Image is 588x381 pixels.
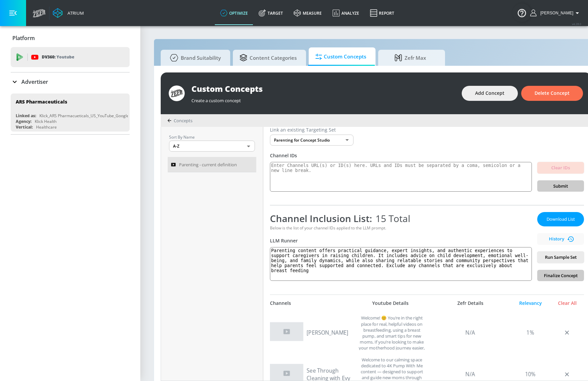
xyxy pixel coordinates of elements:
span: Download List [544,215,577,223]
a: Target [253,1,288,25]
div: Parenting for Concept Studio [270,135,353,146]
a: Parenting - current definition [168,157,256,172]
span: Brand Suitability [167,50,221,66]
span: 15 Total [372,212,410,225]
div: Welcome! 😊 You’re in the right place for real, helpful videos on breastfeeding, using a breast pu... [357,315,427,350]
span: Clear IDs [543,164,579,172]
span: Concepts [174,118,192,124]
div: Healthcare [36,124,57,130]
span: Content Categories [240,50,297,66]
div: Concepts [167,118,192,124]
p: Youtube [56,53,74,60]
div: Klick Health [35,119,56,124]
div: ARS Pharmaceuticals [16,99,67,105]
a: Report [364,1,400,25]
button: Clear IDs [537,162,584,174]
p: DV360: [42,53,74,61]
button: Run Sample Set [537,251,584,263]
span: Delete Concept [535,89,570,98]
span: Zefr Max [385,50,436,66]
button: Download List [537,212,584,226]
span: History [540,235,581,243]
a: Atrium [53,8,84,18]
textarea: Parenting content offers practical guidance, expert insights, and authentic experiences to suppor... [270,247,532,281]
span: v 4.28.0 [572,22,581,26]
span: Custom Concepts [315,49,366,65]
div: Platform [11,29,130,47]
div: Zefr Details [430,300,510,306]
div: ARS PharmaceuticalsLinked as:Klick_ARS Pharmacueticals_US_YouTube_GoogleAdsAgency:Klick HealthVer... [11,93,130,132]
div: A-Z [169,141,255,152]
p: Advertiser [21,78,48,85]
a: measure [288,1,327,25]
div: Youtube Details [353,300,427,306]
div: Create a custom concept [191,94,455,104]
div: 1% [513,315,547,350]
button: History [537,233,584,245]
div: Linked as: [16,113,36,119]
a: optimize [215,1,253,25]
div: Relevancy [514,300,547,306]
div: DV360: Youtube [11,47,130,67]
div: Atrium [65,10,84,16]
button: Delete Concept [521,86,583,101]
button: [PERSON_NAME] [530,9,581,17]
div: Klick_ARS Pharmacueticals_US_YouTube_GoogleAds [39,113,136,119]
button: Add Concept [462,86,518,101]
div: Link an existing Targeting Set [270,127,584,133]
div: Agency: [16,119,31,124]
span: Add Concept [475,89,504,98]
a: Analyze [327,1,364,25]
span: login as: justin.nim@zefr.com [538,11,573,15]
div: Channel IDs [270,152,584,159]
span: Parenting - current definition [179,161,237,169]
p: Platform [12,34,35,42]
button: Open Resource Center [512,3,531,22]
span: Run Sample Set [543,253,579,261]
div: Custom Concepts [191,83,455,94]
div: Advertiser [11,72,130,91]
div: Below is the list of your channel IDs applied to the LLM prompt. [270,225,532,231]
p: Sort By Name [169,134,255,141]
div: LLM Runner [270,237,532,244]
div: Clear All [551,300,584,306]
a: [PERSON_NAME] [307,329,353,336]
div: Channels [270,300,291,306]
div: Channel Inclusion List: [270,212,532,225]
div: Vertical: [16,124,33,130]
div: N/A [430,315,510,350]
